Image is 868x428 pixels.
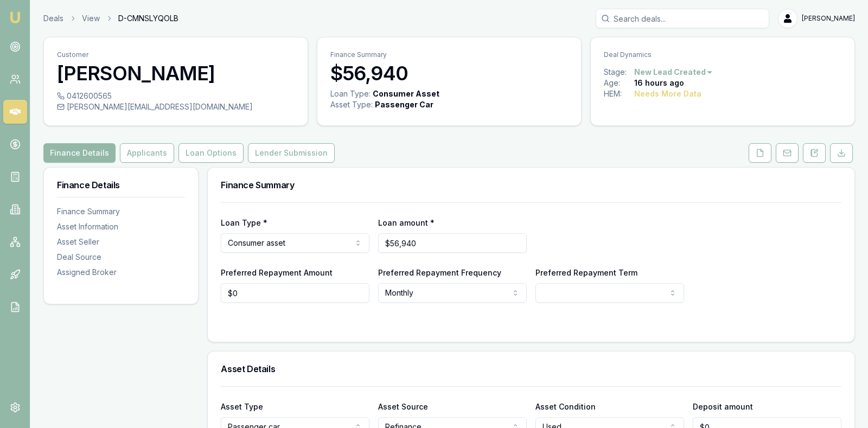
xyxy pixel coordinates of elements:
a: Finance Details [43,143,118,163]
button: New Lead Created [634,67,713,78]
div: Assigned Broker [57,267,185,278]
p: Finance Summary [330,50,568,59]
span: D-CMNSLYQOLB [118,13,178,24]
p: Customer [57,50,295,59]
button: Finance Details [43,143,116,163]
a: Applicants [118,143,176,163]
div: Asset Type : [330,99,373,110]
input: $ [221,283,369,303]
label: Preferred Repayment Frequency [378,268,501,277]
label: Loan amount * [378,218,435,227]
label: Asset Type [221,402,263,411]
div: Deal Source [57,252,185,263]
h3: [PERSON_NAME] [57,62,295,84]
div: Asset Information [57,221,185,232]
a: Lender Submission [246,143,337,163]
div: Loan Type: [330,88,371,99]
a: View [82,13,100,24]
div: HEM: [604,88,634,99]
a: Loan Options [176,143,246,163]
div: [PERSON_NAME][EMAIL_ADDRESS][DOMAIN_NAME] [57,101,295,112]
label: Asset Source [378,402,428,411]
img: emu-icon-u.png [9,11,22,24]
nav: breadcrumb [43,13,178,24]
div: Finance Summary [57,206,185,217]
div: Age: [604,78,634,88]
label: Preferred Repayment Amount [221,268,333,277]
div: 0412600565 [57,91,295,101]
label: Preferred Repayment Term [535,268,637,277]
div: Consumer Asset [373,88,439,99]
h3: $56,940 [330,62,568,84]
div: Needs More Data [634,88,701,99]
div: Passenger Car [375,99,433,110]
div: Stage: [604,67,634,78]
input: $ [378,233,527,253]
h3: Asset Details [221,365,841,373]
button: Lender Submission [248,143,335,163]
h3: Finance Summary [221,181,841,189]
div: Asset Seller [57,237,185,247]
label: Asset Condition [535,402,596,411]
button: Loan Options [178,143,244,163]
label: Loan Type * [221,218,267,227]
div: 16 hours ago [634,78,684,88]
label: Deposit amount [693,402,753,411]
p: Deal Dynamics [604,50,841,59]
input: Search deals [596,9,769,28]
button: Applicants [120,143,174,163]
h3: Finance Details [57,181,185,189]
a: Deals [43,13,63,24]
span: [PERSON_NAME] [802,14,855,23]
